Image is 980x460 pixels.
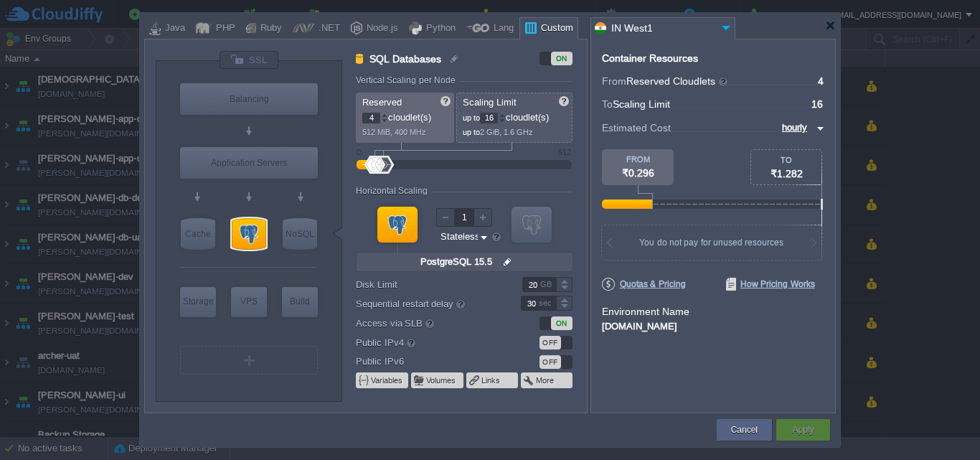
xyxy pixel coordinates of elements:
div: GB [540,278,555,291]
p: cloudlet(s) [362,108,449,123]
span: Estimated Cost [602,120,671,136]
span: How Pricing Works [726,278,815,291]
button: Apply [792,423,814,437]
label: Disk Limit [356,277,501,292]
span: Reserved Cloudlets [626,75,729,87]
div: Elastic VPS [231,287,267,317]
div: .NET [314,18,340,39]
p: cloudlet(s) [463,108,567,123]
div: ON [551,316,573,330]
div: Build [282,287,318,316]
div: Storage Containers [180,287,216,317]
span: up to [463,113,480,122]
div: Vertical Scaling per Node [356,75,459,85]
label: Public IPv6 [356,354,501,369]
div: VPS [231,287,267,316]
label: Sequential restart delay [356,296,501,311]
div: [DOMAIN_NAME] [602,319,824,332]
div: Load Balancer [180,83,318,115]
div: Create New Layer [180,346,318,375]
div: Application Servers [180,147,318,179]
div: Container Resources [602,53,698,64]
div: FROM [602,155,674,164]
div: 0 [357,148,361,156]
div: Cache [181,218,215,250]
label: Public IPv4 [356,334,501,350]
span: ₹1.282 [771,168,803,179]
span: ₹0.296 [622,167,654,179]
iframe: chat widget [920,403,966,446]
div: Build Node [282,287,318,317]
span: 2 GiB, 1.6 GHz [480,128,533,136]
button: Links [481,375,501,386]
div: ON [551,52,573,65]
div: NoSQL [283,218,317,250]
span: Scaling Limit [463,97,517,108]
div: Horizontal Scaling [356,186,431,196]
span: up to [463,128,480,136]
button: Cancel [731,423,758,437]
div: Balancing [180,83,318,115]
span: Scaling Limit [613,98,670,110]
div: Storage [180,287,216,316]
div: 512 [558,148,571,156]
div: Java [161,18,185,39]
label: Environment Name [602,306,689,317]
label: Access via SLB [356,315,501,331]
button: Volumes [426,375,457,386]
div: Node.js [362,18,398,39]
div: NoSQL Databases [283,218,317,250]
div: PHP [212,18,235,39]
button: More [536,375,555,386]
span: Quotas & Pricing [602,278,686,291]
div: sec [539,296,555,310]
div: Custom [537,18,573,39]
div: SQL Databases [232,218,266,250]
div: Python [422,18,456,39]
span: 512 MiB, 400 MHz [362,128,426,136]
div: TO [751,156,821,164]
div: OFF [540,355,561,369]
span: 4 [818,75,824,87]
div: Lang [489,18,514,39]
span: To [602,98,613,110]
span: From [602,75,626,87]
span: 16 [811,98,823,110]
button: Variables [371,375,404,386]
span: Reserved [362,97,402,108]
div: OFF [540,336,561,349]
div: Ruby [256,18,282,39]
